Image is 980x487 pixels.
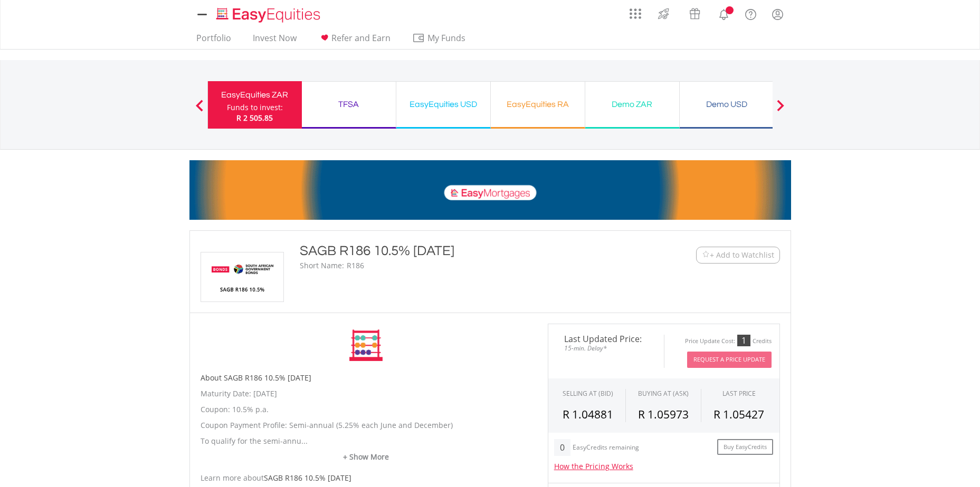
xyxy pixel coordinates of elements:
a: + Show More [201,452,532,462]
a: My Profile [764,3,791,26]
p: Coupon Payment Profile: Semi-annual (5.25% each June and December) [201,420,532,431]
div: 0 [554,439,570,456]
img: Watchlist [702,251,710,259]
div: Short Name: [300,260,344,271]
img: EasyEquities_Logo.png [214,6,325,24]
a: Notifications [710,3,737,24]
p: Coupon: 10.5% p.a. [201,404,532,415]
div: Demo USD [686,97,767,112]
div: SELLING AT (BID) [563,389,613,398]
span: 15-min. Delay* [556,343,656,353]
img: vouchers-v2.svg [686,5,703,22]
span: R 1.05427 [713,407,764,422]
p: To qualify for the semi-annu... [201,436,532,446]
button: Request A Price Update [687,352,772,368]
div: SAGB R186 10.5% [DATE] [300,241,631,260]
a: Refer and Earn [314,33,395,49]
div: Price Update Cost: [685,337,735,345]
span: R 2 505.85 [236,113,273,123]
a: AppsGrid [623,3,648,20]
div: EasyEquities USD [403,97,484,112]
div: Funds to invest: [227,102,283,113]
button: Previous [189,105,210,115]
span: BUYING AT (ASK) [638,389,689,398]
div: 1 [737,335,750,346]
h5: About SAGB R186 10.5% [DATE] [201,373,532,383]
span: + Add to Watchlist [710,250,774,260]
span: Last Updated Price: [556,335,656,343]
div: EasyEquities ZAR [214,87,296,102]
a: Invest Now [249,33,301,49]
img: grid-menu-icon.svg [630,8,641,20]
span: R 1.04881 [563,407,613,422]
img: thrive-v2.svg [655,5,672,22]
div: EasyEquities RA [497,97,578,112]
a: Home page [212,3,325,24]
img: EQU.ZA.R186.png [203,252,282,301]
span: R 1.05973 [638,407,689,422]
span: My Funds [412,31,481,45]
p: Maturity Date: [DATE] [201,388,532,399]
a: FAQ's and Support [737,3,764,24]
span: Refer and Earn [331,32,391,44]
div: LAST PRICE [722,389,756,398]
span: SAGB R186 10.5% [DATE] [264,473,351,483]
div: Learn more about [201,473,532,483]
div: Demo ZAR [592,97,673,112]
button: Watchlist + Add to Watchlist [696,247,780,264]
a: Buy EasyCredits [717,439,773,455]
button: Next [770,105,791,115]
img: EasyMortage Promotion Banner [189,160,791,220]
a: How the Pricing Works [554,461,633,471]
div: TFSA [308,97,389,112]
a: Vouchers [679,3,710,22]
div: Credits [753,337,772,345]
div: R186 [347,260,364,271]
a: Portfolio [192,33,235,49]
div: EasyCredits remaining [573,444,639,453]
